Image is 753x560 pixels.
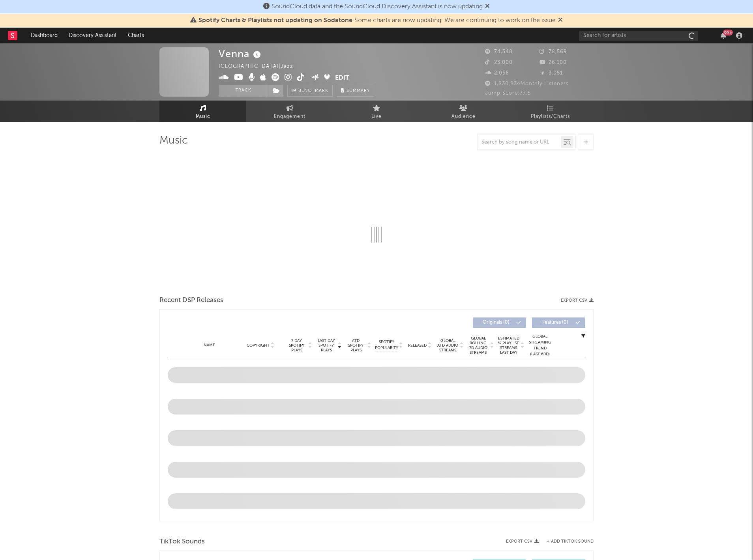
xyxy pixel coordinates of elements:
[345,338,366,353] span: ATD Spotify Plays
[478,139,561,146] input: Search by song name or URL
[485,49,513,54] span: 74,548
[485,60,513,65] span: 23,000
[579,31,698,41] input: Search for artists
[547,539,594,544] button: + Add TikTok Sound
[498,336,519,355] span: Estimated % Playlist Streams Last Day
[122,28,150,43] a: Charts
[532,317,585,328] button: Features(0)
[219,62,302,71] div: [GEOGRAPHIC_DATA] | Jazz
[159,537,205,547] span: TikTok Sounds
[219,85,268,97] button: Track
[528,334,552,357] div: Global Streaming Trend (Last 60D)
[199,17,352,24] span: Spotify Charts & Playlists not updating on Sodatone
[485,71,509,76] span: 2,058
[408,343,427,348] span: Released
[335,73,349,83] button: Edit
[473,317,526,328] button: Originals(0)
[437,338,459,353] span: Global ATD Audio Streams
[196,112,210,121] span: Music
[347,89,370,93] span: Summary
[337,85,374,97] button: Summary
[721,32,726,39] button: 99+
[247,343,270,348] span: Copyright
[375,339,398,351] span: Spotify Popularity
[539,539,594,544] button: + Add TikTok Sound
[537,320,573,325] span: Features ( 0 )
[184,342,235,348] div: Name
[219,47,263,60] div: Venna
[63,28,122,43] a: Discovery Assistant
[507,101,594,122] a: Playlists/Charts
[286,338,307,353] span: 7 Day Spotify Plays
[272,4,483,10] span: SoundCloud data and the SoundCloud Discovery Assistant is now updating
[539,71,563,76] span: 3,051
[531,112,570,121] span: Playlists/Charts
[561,298,594,303] button: Export CSV
[333,101,420,122] a: Live
[298,86,328,96] span: Benchmark
[485,81,569,86] span: 1,830,834 Monthly Listeners
[199,17,556,24] span: : Some charts are now updating. We are continuing to work on the issue
[316,338,337,353] span: Last Day Spotify Plays
[159,296,223,305] span: Recent DSP Releases
[371,112,382,121] span: Live
[506,539,539,544] button: Export CSV
[539,60,567,65] span: 26,100
[478,320,514,325] span: Originals ( 0 )
[246,101,333,122] a: Engagement
[467,336,489,355] span: Global Rolling 7D Audio Streams
[723,30,733,35] div: 99 +
[25,28,63,43] a: Dashboard
[558,17,563,24] span: Dismiss
[485,91,531,96] span: Jump Score: 77.5
[420,101,507,122] a: Audience
[287,85,333,97] a: Benchmark
[159,101,246,122] a: Music
[539,49,567,54] span: 78,569
[274,112,305,121] span: Engagement
[451,112,476,121] span: Audience
[485,4,490,10] span: Dismiss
